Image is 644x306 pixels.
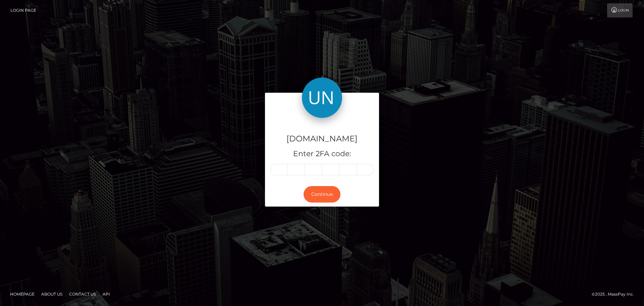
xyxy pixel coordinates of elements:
[592,291,639,298] div: © 2025 , MassPay Inc.
[270,149,374,159] h5: Enter 2FA code:
[270,133,374,145] h4: [DOMAIN_NAME]
[607,3,633,17] a: Login
[66,289,99,299] a: Contact Us
[304,186,340,203] button: Continue
[10,3,36,17] a: Login Page
[7,289,37,299] a: Homepage
[100,289,113,299] a: API
[39,289,65,299] a: About Us
[302,78,342,118] img: Unlockt.me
